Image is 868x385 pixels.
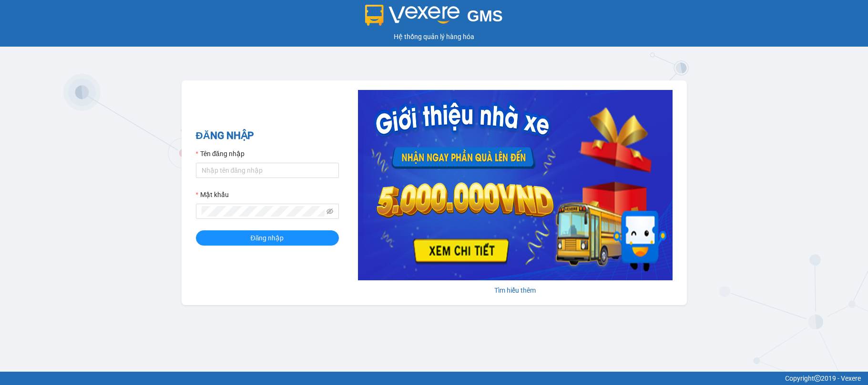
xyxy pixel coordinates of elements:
[202,206,325,217] input: Mật khẩu
[467,7,503,25] span: GMS
[365,14,503,22] a: GMS
[814,375,821,382] span: copyright
[196,163,339,178] input: Tên đăng nhập
[2,31,866,42] div: Hệ thống quản lý hàng hóa
[327,208,333,215] span: eye-invisible
[365,5,460,26] img: logo 2
[196,189,229,200] label: Mật khẩu
[196,230,339,246] button: Đăng nhập
[196,148,245,159] label: Tên đăng nhập
[196,128,339,144] h2: ĐĂNG NHẬP
[358,90,673,280] img: banner-0
[251,233,284,243] span: Đăng nhập
[358,285,673,296] div: Tìm hiểu thêm
[7,373,861,384] div: Copyright 2019 - Vexere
